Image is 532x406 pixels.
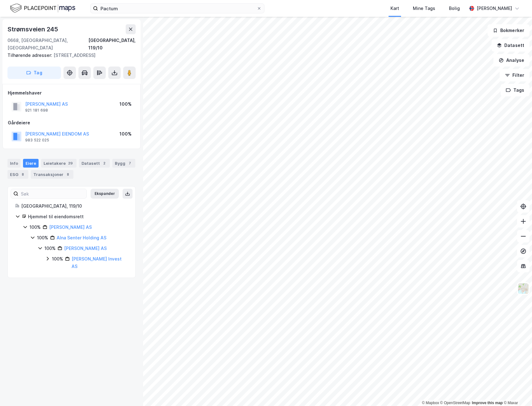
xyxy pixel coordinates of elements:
a: [PERSON_NAME] AS [49,224,92,230]
div: 8 [65,171,71,178]
a: [PERSON_NAME] Invest AS [72,256,122,269]
div: 983 522 025 [25,138,49,143]
input: Søk på adresse, matrikkel, gårdeiere, leietakere eller personer [98,4,257,13]
div: Hjemmel til eiendomsrett [28,213,128,220]
div: 0668, [GEOGRAPHIC_DATA], [GEOGRAPHIC_DATA] [7,37,88,52]
button: Ekspander [91,189,119,199]
input: Søk [18,189,86,198]
div: 100% [44,245,56,252]
button: Bokmerker [488,24,530,37]
div: 100% [30,224,41,231]
div: Bolig [449,5,460,12]
div: [PERSON_NAME] [477,5,512,12]
span: Tilhørende adresser: [7,53,54,58]
div: Mine Tags [413,5,435,12]
div: 29 [67,160,74,166]
button: Datasett [492,39,530,52]
a: OpenStreetMap [440,401,470,405]
iframe: Chat Widget [501,376,532,406]
div: Bygg [112,159,135,168]
img: logo.f888ab2527a4732fd821a326f86c7f29.svg [10,3,75,14]
div: Eiere [23,159,39,168]
div: 100% [119,100,132,108]
div: 7 [127,160,133,166]
div: 100% [119,130,132,138]
div: [STREET_ADDRESS] [7,52,131,59]
div: Leietakere [41,159,77,168]
button: Filter [500,69,530,81]
a: Mapbox [422,401,439,405]
a: [PERSON_NAME] AS [64,246,107,251]
a: Improve this map [472,401,503,405]
button: Tag [7,67,61,79]
div: Gårdeiere [8,119,135,127]
div: 921 181 698 [25,108,48,113]
div: Kart [390,5,399,12]
div: ESG [7,170,28,179]
button: Analyse [493,54,530,67]
div: Hjemmelshaver [8,89,135,97]
button: Tags [501,84,530,96]
div: Transaksjoner [31,170,73,179]
div: 100% [37,234,48,242]
div: 2 [101,160,107,166]
a: Alna Senter Holding AS [57,235,106,240]
div: Info [7,159,21,168]
img: Z [517,283,529,294]
div: Strømsveien 245 [7,24,59,34]
div: 8 [20,171,26,178]
div: Datasett [79,159,110,168]
div: 100% [52,255,63,263]
div: [GEOGRAPHIC_DATA], 119/10 [88,37,136,52]
div: [GEOGRAPHIC_DATA], 119/10 [21,202,128,210]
